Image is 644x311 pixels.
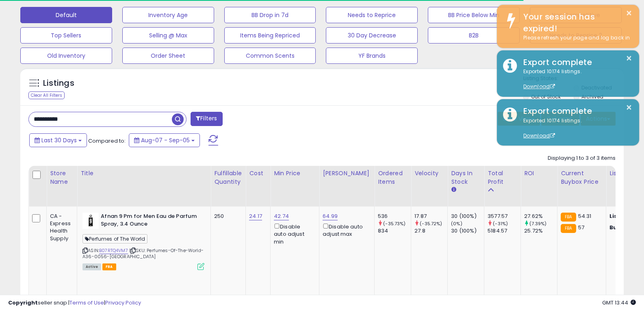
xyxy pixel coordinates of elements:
button: × [626,53,632,63]
div: Your session has expired! [517,11,633,34]
button: Filters [191,112,222,126]
a: 24.17 [249,212,262,220]
button: × [626,102,632,113]
div: Velocity [414,169,444,178]
small: (7.39%) [529,220,546,227]
small: FBA [561,213,576,222]
button: Selling @ Max [122,27,214,43]
button: Common Scents [224,48,316,64]
button: Top Sellers [20,27,112,43]
button: Order Sheet [122,48,214,64]
span: Last 30 Days [41,136,77,144]
div: 17.87 [414,213,447,220]
div: 27.8 [414,227,447,235]
button: × [626,8,632,18]
span: All listings currently available for purchase on Amazon [82,263,101,270]
button: Aug-07 - Sep-05 [129,133,200,147]
div: Exported 10174 listings. [517,68,633,91]
div: Export complete [517,105,633,117]
button: 30 Day Decrease [326,27,418,43]
div: CA - Express Health Supply [50,213,71,242]
div: ROI [524,169,554,178]
b: Afnan 9 Pm for Men Eau de Parfum Spray, 3.4 Ounce [101,213,199,230]
div: 250 [214,213,239,220]
div: Clear All Filters [28,91,65,99]
button: BB Price Below Min [428,7,520,23]
button: BB Drop in 7d [224,7,316,23]
small: (0%) [451,220,462,227]
small: FBA [561,224,576,233]
div: 27.62% [524,213,557,220]
div: 30 (100%) [451,213,484,220]
div: 5184.57 [488,227,520,235]
div: Exported 10174 listings. [517,117,633,140]
div: Export complete [517,57,633,68]
div: Current Buybox Price [561,169,603,186]
button: YF Brands [326,48,418,64]
div: Please refresh your page and log back in [517,34,633,42]
span: FBA [102,263,116,270]
div: 536 [378,213,411,220]
div: Cost [249,169,267,178]
div: Ordered Items [378,169,408,186]
small: Days In Stock. [451,186,456,194]
span: 54.31 [578,212,592,220]
strong: Copyright [8,299,38,307]
span: 57 [578,224,584,231]
span: | SKU: Perfumes-Of-The-World-A36-0056-[GEOGRAPHIC_DATA] [82,247,204,259]
a: 64.99 [323,212,338,220]
a: Terms of Use [69,299,104,307]
span: Perfumes of The World [82,234,147,244]
a: Download [523,132,555,139]
div: [PERSON_NAME] [323,169,371,178]
a: Download [523,83,555,90]
button: Old Inventory [20,48,112,64]
a: Privacy Policy [105,299,141,307]
a: 42.74 [274,212,289,220]
span: 2025-10-9 13:44 GMT [602,299,636,307]
small: (-35.72%) [420,220,442,227]
div: Store Name [50,169,74,186]
div: Total Profit [488,169,517,186]
div: Displaying 1 to 3 of 3 items [548,154,616,162]
div: ASIN: [82,213,204,269]
div: Min Price [274,169,316,178]
button: B2B [428,27,520,43]
div: Disable auto adjust max [323,222,368,238]
button: Items Being Repriced [224,27,316,43]
div: 3577.57 [488,213,520,220]
span: Aug-07 - Sep-05 [141,136,190,144]
button: Default [20,7,112,23]
h5: Listings [43,78,74,89]
div: seller snap | | [8,299,141,307]
div: 834 [378,227,411,235]
div: 25.72% [524,227,557,235]
div: Days In Stock [451,169,481,186]
small: (-35.73%) [383,220,405,227]
div: Fulfillable Quantity [214,169,242,186]
a: B07RTQ4VM7 [99,247,128,254]
div: 30 (100%) [451,227,484,235]
div: Title [80,169,207,178]
button: Inventory Age [122,7,214,23]
div: Disable auto adjust min [274,222,313,246]
button: Last 30 Days [29,133,87,147]
span: Compared to: [88,137,126,145]
small: (-31%) [493,220,508,227]
img: 21gLiPkpiGL._SL40_.jpg [82,213,99,229]
button: Needs to Reprice [326,7,418,23]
